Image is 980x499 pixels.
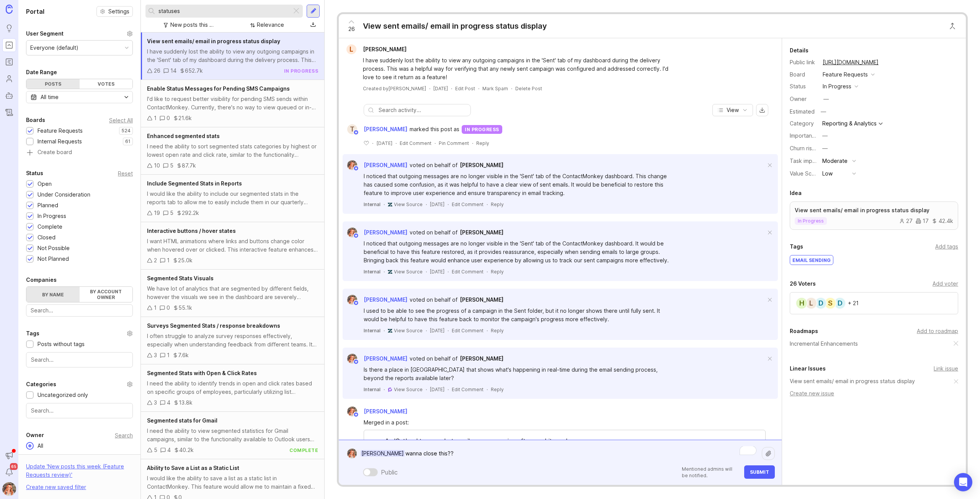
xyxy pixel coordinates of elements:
[26,287,80,302] label: By name
[178,114,192,122] div: 21.6k
[426,327,427,334] div: ·
[364,436,765,449] div: An 'Outbox' to see what emails are processing after you hit send
[384,386,385,393] div: ·
[394,269,423,275] span: View Source
[357,446,762,461] textarea: To enrich screen reader interactions, please activate Accessibility in Grammarly extension settings
[426,386,427,393] div: ·
[487,268,488,275] div: ·
[790,46,808,55] div: Details
[379,106,467,114] input: Search activity...
[26,380,56,389] div: Categories
[185,67,203,75] div: 652.7k
[147,190,318,206] div: I would like the ability to include our segmented stats in the reports tab to allow me to easily ...
[487,201,488,208] div: ·
[452,268,483,275] div: Edit Comment
[2,21,16,35] a: Ideas
[790,242,803,251] div: Tags
[118,171,133,176] div: Reset
[394,387,423,392] span: View Source
[790,82,817,91] div: Status
[790,132,818,139] label: Importance
[10,463,18,470] span: 65
[158,7,289,15] input: Search...
[154,114,157,122] div: 1
[916,218,929,224] div: 17
[805,297,817,309] div: L
[121,128,131,134] p: 524
[179,398,193,407] div: 13.8k
[147,474,318,491] div: I would like the ability to save a list as a static list in ContactMonkey. This feature would all...
[790,340,858,348] a: Incremental Enhancements
[109,118,133,122] div: Select All
[178,351,189,359] div: 7.6k
[790,279,816,288] div: 26 Voters
[487,386,488,393] div: ·
[182,209,199,217] div: 292.2k
[823,95,829,103] div: —
[430,387,444,392] time: [DATE]
[822,169,833,178] div: Low
[38,212,66,220] div: In Progress
[353,300,359,306] img: member badge
[26,329,39,338] div: Tags
[343,124,410,134] a: T[PERSON_NAME]
[426,268,427,275] div: ·
[364,125,407,133] span: [PERSON_NAME]
[6,5,13,13] img: Canny Home
[353,130,359,135] img: member badge
[790,119,817,128] div: Category
[364,201,381,208] div: Internal
[26,68,57,77] div: Date Range
[452,386,483,393] div: Edit Comment
[429,85,430,92] div: ·
[343,406,413,416] a: Bronwen W[PERSON_NAME]
[353,412,359,418] img: member badge
[167,446,171,454] div: 4
[2,55,16,69] a: Roadmaps
[945,18,960,34] button: Close button
[26,79,80,89] div: Posts
[682,466,740,479] p: Mentioned admins will be notified.
[364,162,407,168] span: [PERSON_NAME]
[364,327,381,334] div: Internal
[448,327,449,334] div: ·
[26,115,45,125] div: Boards
[343,354,407,364] a: Bronwen W[PERSON_NAME]
[26,169,43,178] div: Status
[147,427,318,444] div: I need the ability to view segmented statistics for Gmail campaigns, similar to the functionality...
[410,354,457,363] div: voted on behalf of
[798,218,824,224] p: in progress
[147,228,236,234] span: Interactive buttons / hover states
[108,8,129,15] span: Settings
[353,233,359,239] img: member badge
[147,180,242,187] span: Include Segmented Stats in Reports
[343,228,407,237] a: Bronwen W[PERSON_NAME]
[31,356,128,364] input: Search...
[491,268,504,275] div: Reply
[364,296,407,303] span: [PERSON_NAME]
[433,86,448,91] time: [DATE]
[439,140,469,146] div: Pin Comment
[364,386,381,393] div: Internal
[364,355,407,362] span: [PERSON_NAME]
[34,454,66,462] div: No owner
[2,482,16,496] button: Bronwen W
[38,190,90,199] div: Under Consideration
[433,85,448,92] a: [DATE]
[147,95,318,112] div: I'd like to request better visibility for pending SMS sends within ContactMonkey. Currently, ther...
[38,127,83,135] div: Feature Requests
[364,239,670,265] div: I noticed that outgoing messages are no longer visible in the 'Sent' tab of the ContactMonkey das...
[363,46,407,52] span: [PERSON_NAME]
[96,6,133,17] button: Settings
[345,295,360,305] img: Bronwen W
[38,137,82,146] div: Internal Requests
[932,218,953,224] div: 42.4k
[2,449,16,462] button: Announcements
[822,144,828,153] div: —
[343,160,407,170] a: Bronwen W[PERSON_NAME]
[756,104,768,116] button: export comments
[2,89,16,102] a: Autopilot
[34,442,47,450] div: All
[348,25,355,33] span: 26
[822,121,877,126] div: Reporting & Analytics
